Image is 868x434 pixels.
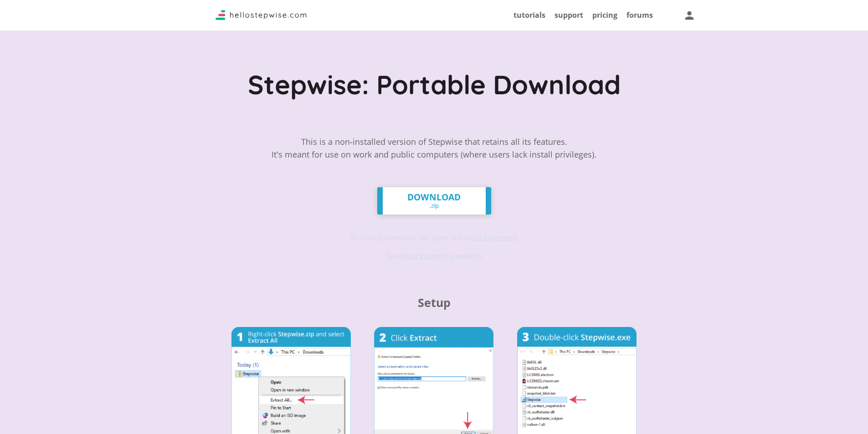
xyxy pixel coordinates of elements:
[216,10,307,20] img: Logo
[592,10,617,20] a: pricing
[248,72,621,104] h1: Stepwise: Portable Download
[351,225,517,234] a: By clicking download, you agree to ouruser agreement
[627,10,653,20] a: forums
[429,203,439,209] span: .zip
[386,244,482,251] div: See this version
[377,187,491,214] a: DOWNLOAD.zip
[216,12,307,22] a: Stepwise
[555,10,583,20] a: support
[401,243,440,253] a: what's new
[468,225,517,234] u: user agreement
[272,135,596,174] div: This is a non-installed version of Stepwise that retains all its features. It's meant for use on ...
[418,295,451,310] b: Setup
[514,10,545,20] a: tutorials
